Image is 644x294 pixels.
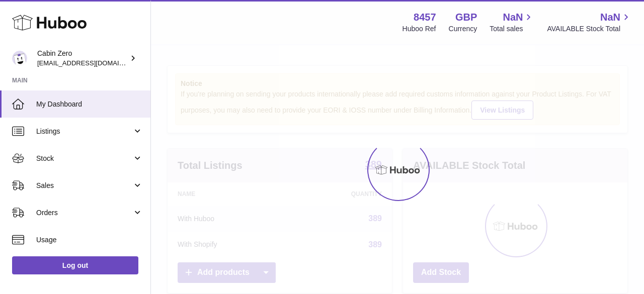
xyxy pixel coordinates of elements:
div: Currency [449,24,477,34]
a: Log out [12,256,138,274]
a: NaN AVAILABLE Stock Total [547,11,632,34]
span: Orders [36,208,132,218]
div: Huboo Ref [403,24,436,34]
div: Cabin Zero [37,49,128,68]
span: NaN [600,11,620,24]
span: NaN [503,11,523,24]
img: internalAdmin-8457@internal.huboo.com [12,51,27,66]
strong: GBP [455,11,477,24]
span: [EMAIL_ADDRESS][DOMAIN_NAME] [37,59,148,67]
span: Listings [36,127,132,136]
span: My Dashboard [36,100,143,109]
span: Stock [36,154,132,163]
span: Usage [36,235,143,245]
span: AVAILABLE Stock Total [547,24,632,34]
span: Sales [36,181,132,190]
strong: 8457 [414,11,436,24]
span: Total sales [490,24,534,34]
a: NaN Total sales [490,11,534,34]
